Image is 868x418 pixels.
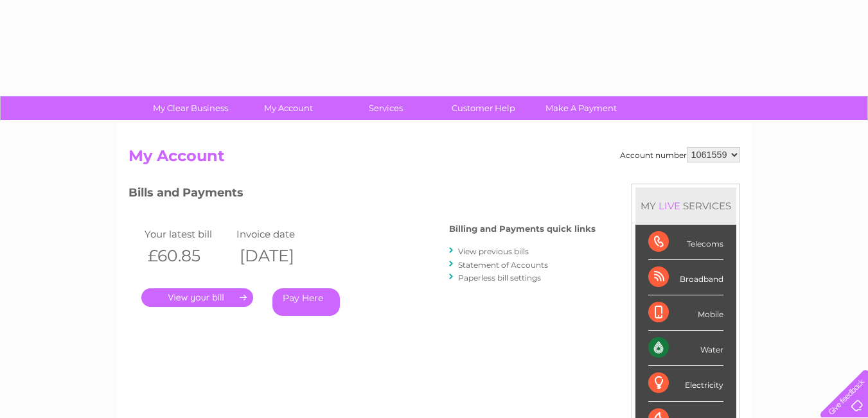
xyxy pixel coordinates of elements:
a: Make A Payment [528,96,634,120]
a: . [141,288,253,307]
div: Account number [620,147,740,162]
th: [DATE] [233,243,326,269]
div: MY SERVICES [635,187,736,224]
div: Electricity [648,366,723,401]
div: Water [648,331,723,366]
a: View previous bills [458,247,529,256]
a: My Account [235,96,341,120]
h2: My Account [128,147,740,171]
td: Invoice date [233,225,326,243]
a: Customer Help [430,96,536,120]
div: Telecoms [648,225,723,260]
h4: Billing and Payments quick links [449,224,596,234]
td: Your latest bill [141,225,234,243]
div: LIVE [656,200,683,212]
h3: Bills and Payments [128,184,596,206]
a: Statement of Accounts [458,260,548,270]
div: Mobile [648,295,723,331]
a: Pay Here [272,288,340,316]
th: £60.85 [141,243,234,269]
a: Services [333,96,439,120]
a: Paperless bill settings [458,273,541,283]
div: Broadband [648,260,723,295]
a: My Clear Business [137,96,244,120]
